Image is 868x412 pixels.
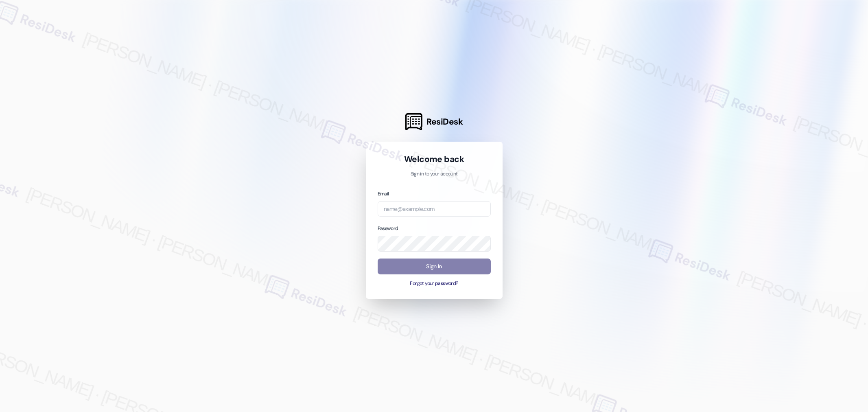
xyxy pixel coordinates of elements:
[378,153,491,165] h1: Welcome back
[378,259,491,274] button: Sign In
[378,225,398,232] label: Password
[405,113,422,130] img: ResiDesk Logo
[378,191,389,197] label: Email
[378,171,491,178] p: Sign in to your account
[426,116,463,127] span: ResiDesk
[378,280,491,287] button: Forgot your password?
[378,201,491,217] input: name@example.com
